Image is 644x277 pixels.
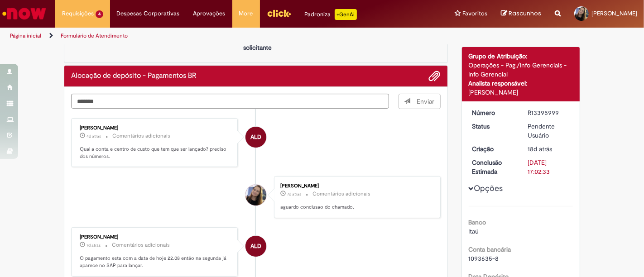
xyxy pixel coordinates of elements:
[280,204,431,211] p: aguardo conclusao do chamado.
[501,10,541,18] a: Rascunhos
[87,134,101,139] time: 25/08/2025 14:10:06
[62,9,94,18] span: Requisições
[335,9,357,20] p: +GenAi
[80,255,231,269] p: O pagamento esta com a data de hoje 22.08 então na segunda já aparece no SAP para lançar.
[429,70,441,82] button: Adicionar anexos
[528,122,570,140] div: Pendente Usuário
[1,5,48,23] img: ServiceNow
[466,108,521,117] dt: Número
[305,9,357,20] div: Padroniza
[466,158,521,176] dt: Conclusão Estimada
[87,134,101,139] span: 4d atrás
[528,144,570,153] div: 11/08/2025 11:58:26
[112,241,170,249] small: Comentários adicionais
[71,72,197,80] h2: Alocação de depósito - Pagamentos BR Histórico de tíquete
[80,146,231,160] p: Qual a conta e centro de custo que tem que ser lançado? preciso dos números.
[528,108,570,117] div: R13395999
[466,122,521,131] dt: Status
[71,94,389,109] textarea: Digite sua mensagem aqui...
[287,191,301,197] span: 7d atrás
[591,10,637,17] span: [PERSON_NAME]
[245,185,266,205] div: Luciana Mendonca
[312,190,370,198] small: Comentários adicionais
[80,234,231,240] div: [PERSON_NAME]
[267,6,291,20] img: click_logo_yellow_360x200.png
[469,254,499,263] span: 1093635-8
[87,243,101,248] time: 22/08/2025 14:02:06
[87,243,101,248] span: 7d atrás
[528,145,552,153] span: 18d atrás
[80,125,231,131] div: [PERSON_NAME]
[280,183,431,189] div: [PERSON_NAME]
[469,79,573,88] div: Analista responsável:
[7,28,423,44] ul: Trilhas de página
[239,9,253,18] span: More
[287,191,301,197] time: 22/08/2025 14:07:10
[509,9,541,18] span: Rascunhos
[96,10,103,18] span: 4
[466,144,521,153] dt: Criação
[250,126,261,148] span: ALD
[528,158,570,176] div: [DATE] 17:02:33
[245,236,266,257] div: Andressa Luiza Da Silva
[469,88,573,97] div: [PERSON_NAME]
[250,235,261,257] span: ALD
[117,9,180,18] span: Despesas Corporativas
[469,52,573,61] div: Grupo de Atribuição:
[469,245,511,253] b: Conta bancária
[193,9,226,18] span: Aprovações
[10,32,41,39] a: Página inicial
[462,9,487,18] span: Favoritos
[469,218,486,226] b: Banco
[528,145,552,153] time: 11/08/2025 11:58:26
[469,227,479,235] span: Itaú
[245,127,266,148] div: Andressa Luiza Da Silva
[61,32,128,39] a: Formulário de Atendimento
[112,132,170,140] small: Comentários adicionais
[469,61,573,79] div: Operações - Pag./Info Gerenciais - Info Gerencial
